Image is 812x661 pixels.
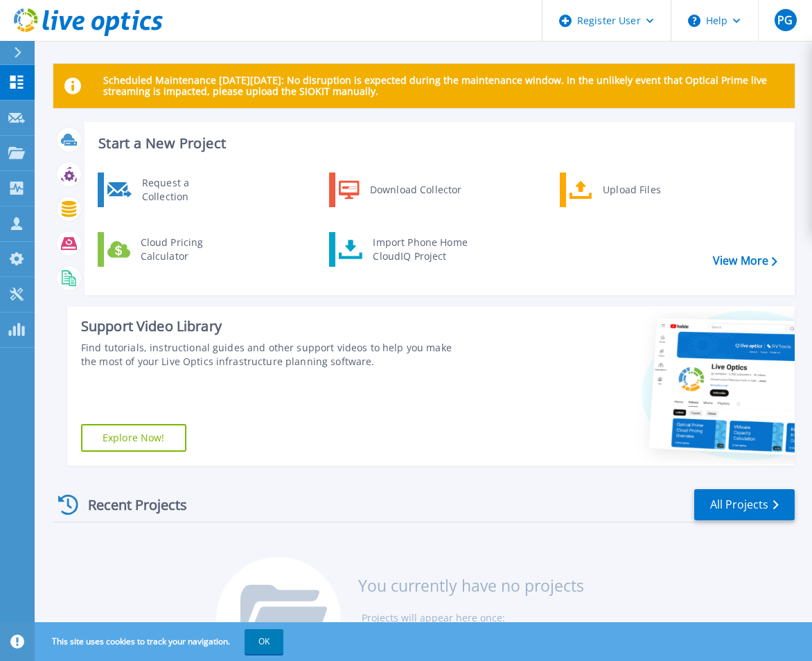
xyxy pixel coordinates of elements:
[363,176,468,204] div: Download Collector
[694,489,795,520] a: All Projects
[38,629,283,654] span: This site uses cookies to track your navigation.
[366,236,474,263] div: Import Phone Home CloudIQ Project
[362,609,584,627] li: Projects will appear here once:
[713,254,777,267] a: View More
[81,317,458,335] div: Support Video Library
[98,136,777,151] h3: Start a New Project
[53,488,206,522] div: Recent Projects
[81,341,458,369] div: Find tutorials, instructional guides and other support videos to help you make the most of your L...
[596,176,698,204] div: Upload Files
[245,629,283,654] button: OK
[98,173,240,207] a: Request a Collection
[103,75,784,97] p: Scheduled Maintenance [DATE][DATE]: No disruption is expected during the maintenance window. In t...
[81,424,186,452] a: Explore Now!
[135,176,236,204] div: Request a Collection
[560,173,702,207] a: Upload Files
[329,173,471,207] a: Download Collector
[777,15,793,26] span: PG
[358,578,584,593] h3: You currently have no projects
[134,236,236,263] div: Cloud Pricing Calculator
[98,232,240,267] a: Cloud Pricing Calculator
